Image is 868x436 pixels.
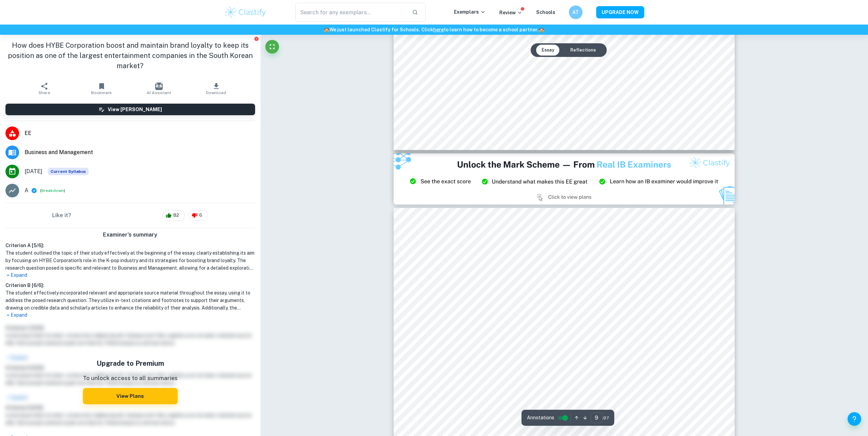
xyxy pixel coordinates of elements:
[41,187,64,194] button: Breakdown
[83,374,178,383] p: To unlock access to all summaries
[39,90,50,95] span: Share
[596,6,644,18] button: UPGRADE NOW
[48,168,89,175] span: Current Syllabus
[188,79,245,98] button: Download
[130,79,188,98] button: AI Assistant
[5,289,255,312] h1: The student effectively incorporated relevant and appropriate source material throughout the essa...
[527,414,554,421] span: Annotations
[848,412,861,426] button: Help and Feedback
[40,187,65,194] span: ( )
[539,27,544,32] span: 🏫
[25,167,42,176] span: [DATE]
[16,79,73,98] button: Share
[25,186,28,195] p: A
[73,79,130,98] button: Bookmark
[52,211,71,220] h6: Like it?
[1,26,867,33] h6: We just launched Clastify for Schools. Click to learn how to become a school partner.
[5,242,255,249] h6: Criterion A [ 5 / 6 ]:
[155,82,163,90] img: AI Assistant
[324,27,329,32] span: 🏫
[5,249,255,272] h1: The student outlined the topic of their study effectively at the beginning of the essay, clearly ...
[5,272,255,279] p: Expand
[170,212,183,219] span: 82
[5,40,255,71] h1: How does HYBE Corporation boost and maintain brand loyalty to keep its position as one of the lar...
[147,90,171,95] span: AI Assistant
[108,106,162,113] h6: View [PERSON_NAME]
[224,5,267,19] img: Clastify logo
[195,212,206,219] span: 6
[83,388,178,404] button: View Plans
[5,282,255,289] h6: Criterion B [ 6 / 6 ]:
[536,10,555,15] a: Schools
[5,312,255,319] p: Expand
[48,168,89,175] div: This exemplar is based on the current syllabus. Feel free to refer to it for inspiration/ideas wh...
[295,3,407,22] input: Search for any exemplars...
[433,27,444,32] a: here
[91,90,112,95] span: Bookmark
[188,210,208,221] div: 6
[25,129,255,137] span: EE
[265,40,279,54] button: Fullscreen
[206,90,226,95] span: Download
[83,358,178,369] h5: Upgrade to Premium
[25,148,255,156] span: Business and Management
[603,415,609,421] span: / 27
[3,231,258,239] h6: Examiner's summary
[454,8,486,16] p: Exemplars
[162,210,185,221] div: 82
[572,9,579,16] h6: AT
[254,36,259,41] button: Report issue
[5,104,255,115] button: View [PERSON_NAME]
[569,5,583,19] button: AT
[536,45,560,56] button: Essay
[565,45,601,56] button: Reflections
[394,153,735,205] img: Ad
[499,9,523,16] p: Review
